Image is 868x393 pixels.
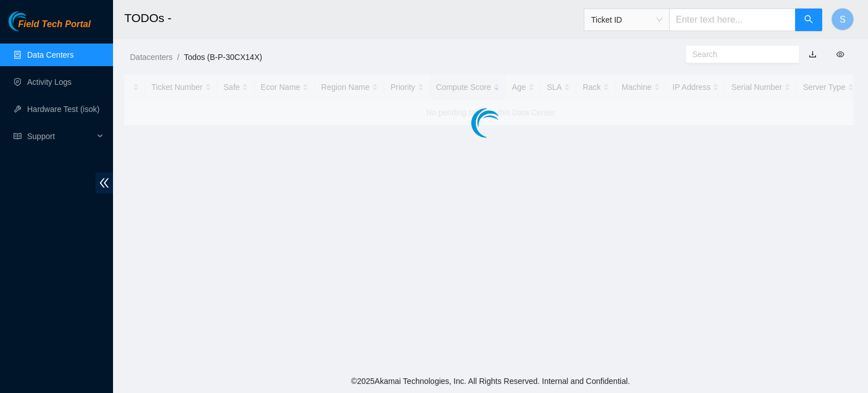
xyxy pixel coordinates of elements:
[804,15,813,25] span: search
[591,11,662,28] span: Ticket ID
[840,12,846,27] span: S
[184,53,262,62] a: Todos (B-P-30CX14X)
[27,50,73,59] a: Data Centers
[27,105,99,114] a: Hardware Test (isok)
[113,369,868,393] footer: © 2025 Akamai Technologies, Inc. All Rights Reserved. Internal and Confidential.
[14,132,21,140] span: read
[18,19,90,30] span: Field Tech Portal
[692,48,784,61] input: Search
[96,172,113,193] span: double-left
[177,53,179,62] span: /
[8,20,90,35] a: Akamai TechnologiesField Tech Portal
[836,50,844,58] span: eye
[130,53,172,62] a: Datacenters
[27,125,94,148] span: Support
[8,11,57,31] img: Akamai Technologies
[800,45,825,63] button: download
[831,8,854,31] button: S
[795,8,822,31] button: search
[669,8,796,31] input: Enter text here...
[27,77,72,87] a: Activity Logs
